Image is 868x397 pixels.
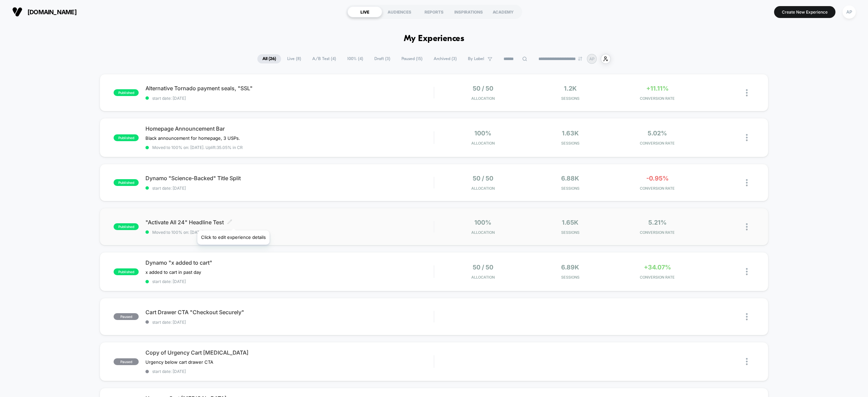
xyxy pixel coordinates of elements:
span: start date: [DATE] [145,369,434,374]
span: Allocation [471,186,495,191]
span: start date: [DATE] [145,320,434,325]
span: A/B Test ( 4 ) [307,54,341,63]
span: Sessions [528,275,612,280]
img: close [746,268,748,275]
img: close [746,89,748,96]
span: published [114,179,139,186]
div: AP [843,5,856,19]
span: Homepage Announcement Bar [145,125,434,132]
span: 1.2k [564,85,577,92]
span: 50 / 50 [473,85,493,92]
span: +11.11% [646,85,669,92]
span: Urgency below cart drawer CTA [145,359,213,365]
div: AUDIENCES [382,6,417,17]
span: By Label [468,56,484,61]
span: start date: [DATE] [145,96,434,101]
span: 50 / 50 [473,264,493,271]
span: start date: [DATE] [145,279,434,284]
span: CONVERSION RATE [615,186,699,191]
span: 1.63k [562,130,579,137]
span: Live ( 8 ) [282,54,306,63]
span: CONVERSION RATE [615,230,699,235]
span: Sessions [528,96,612,101]
div: LIVE [348,6,382,17]
span: [DOMAIN_NAME] [27,8,77,16]
span: Allocation [471,96,495,101]
span: -0.95% [646,175,669,182]
span: Moved to 100% on: [DATE] . Uplift: 35.05% in CR [152,145,243,150]
span: published [114,223,139,230]
span: published [114,134,139,141]
span: 100% [474,219,491,226]
span: 100% ( 4 ) [342,54,368,63]
div: REPORTS [417,6,451,17]
button: Create New Experience [774,6,835,18]
span: Dynamo "Science-Backed" Title Split [145,175,434,182]
span: All ( 26 ) [257,54,281,63]
span: 6.89k [561,264,579,271]
span: CONVERSION RATE [615,275,699,280]
span: 5.21% [648,219,667,226]
img: close [746,358,748,365]
span: Archived ( 3 ) [429,54,462,63]
h1: My Experiences [404,34,465,44]
span: published [114,268,139,275]
span: 1.65k [562,219,578,226]
span: published [114,89,139,96]
div: INSPIRATIONS [451,6,486,17]
span: x added to cart in past day [145,269,201,275]
span: Allocation [471,141,495,146]
span: "Activate All 24" Headline Test [145,219,434,226]
span: start date: [DATE] [145,186,434,191]
span: CONVERSION RATE [615,141,699,146]
img: close [746,134,748,141]
p: AP [589,56,595,61]
span: Allocation [471,230,495,235]
button: AP [841,5,858,19]
img: end [578,57,582,61]
img: close [746,223,748,230]
span: +34.07% [644,264,671,271]
span: paused [114,358,139,365]
button: [DOMAIN_NAME] [10,6,79,17]
span: Draft ( 3 ) [369,54,395,63]
span: Sessions [528,230,612,235]
span: 6.88k [561,175,579,182]
img: Visually logo [12,7,22,17]
span: Dynamo "x added to cart" [145,259,434,266]
span: CONVERSION RATE [615,96,699,101]
span: 100% [474,130,491,137]
span: Sessions [528,141,612,146]
span: 50 / 50 [473,175,493,182]
span: Sessions [528,186,612,191]
span: 5.02% [648,130,667,137]
img: close [746,313,748,320]
span: Cart Drawer CTA "Checkout Securely" [145,309,434,316]
span: Paused ( 15 ) [396,54,428,63]
span: paused [114,313,139,320]
span: Moved to 100% on: [DATE] . Uplift: 22.02% in CR [152,230,243,235]
div: ACADEMY [486,6,520,17]
span: Alternative Tornado payment seals, "SSL" [145,85,434,92]
span: Copy of Urgency Cart [MEDICAL_DATA] [145,349,434,356]
span: Allocation [471,275,495,280]
span: Black announcement for homepage, 3 USPs. [145,135,240,141]
img: close [746,179,748,186]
